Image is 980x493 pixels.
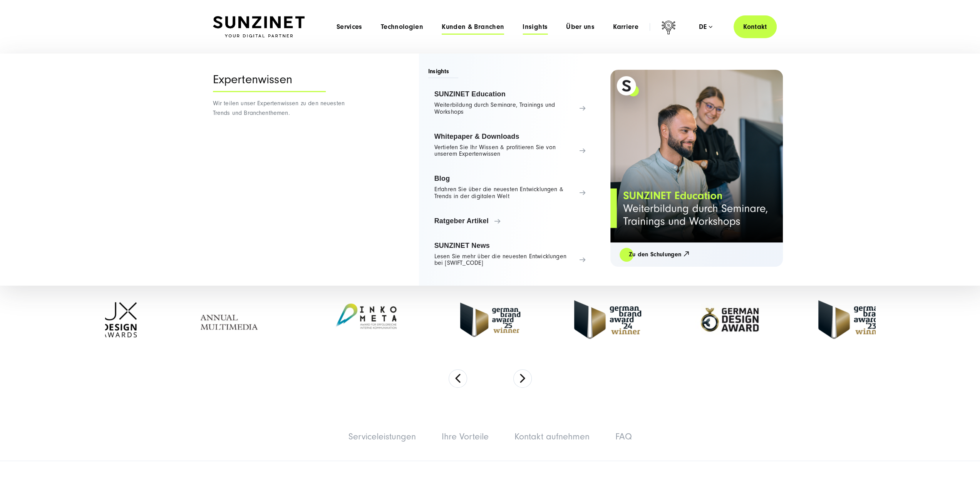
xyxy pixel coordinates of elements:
[428,85,592,121] a: SUNZINET Education Weiterbildung durch Seminare, Trainings und Workshops
[699,23,712,31] div: de
[325,296,406,343] img: Inkometa Award für interne Kommunikation - Full Service Digitalagentur SUNZINET
[615,431,632,442] a: FAQ
[574,300,641,339] img: German-Brand-Award - Full Service digital agentur SUNZINET
[449,369,467,388] button: Previous
[818,300,885,339] img: German Brand Award 2023 Winner - Full Service digital agentur SUNZINET
[734,15,777,38] a: Kontakt
[213,73,326,92] div: Expertenwissen
[566,23,595,31] a: Über uns
[695,291,764,348] img: German-Design-Award
[610,70,783,242] img: Full service Digitalagentur SUNZINET - SUNZINET Education
[191,296,271,343] img: Annual Multimedia Awards - Full Service Digitalagentur SUNZINET
[213,54,357,286] div: Wir teilen unser Expertenwissen zu den neuesten Trends und Branchenthemen.
[620,250,699,259] a: Zu den Schulungen 🡥
[428,236,592,273] a: SUNZINET News Lesen Sie mehr über die neuesten Entwicklungen bei [SWIFT_CODE]
[428,169,592,205] a: Blog Erfahren Sie über die neuesten Entwicklungen & Trends in der digitalen Welt
[613,23,638,31] a: Karriere
[523,23,548,31] a: Insights
[514,431,590,442] a: Kontakt aufnehmen
[428,127,592,163] a: Whitepaper & Downloads Vertiefen Sie Ihr Wissen & profitieren Sie von unserem Expertenwissen
[213,16,305,38] img: SUNZINET Full Service Digital Agentur
[442,23,504,31] a: Kunden & Branchen
[381,23,423,31] a: Technologien
[428,212,592,230] a: Ratgeber Artikel
[348,431,416,442] a: Serviceleistungen
[460,303,520,337] img: German Brand Award winner 2025 - Full Service Digital Agentur SUNZINET
[337,23,362,31] a: Services
[434,217,586,225] span: Ratgeber Artikel
[513,369,532,388] button: Next
[442,431,489,442] a: Ihre Vorteile
[102,302,137,337] img: UX-Design-Awards
[428,67,459,78] span: Insights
